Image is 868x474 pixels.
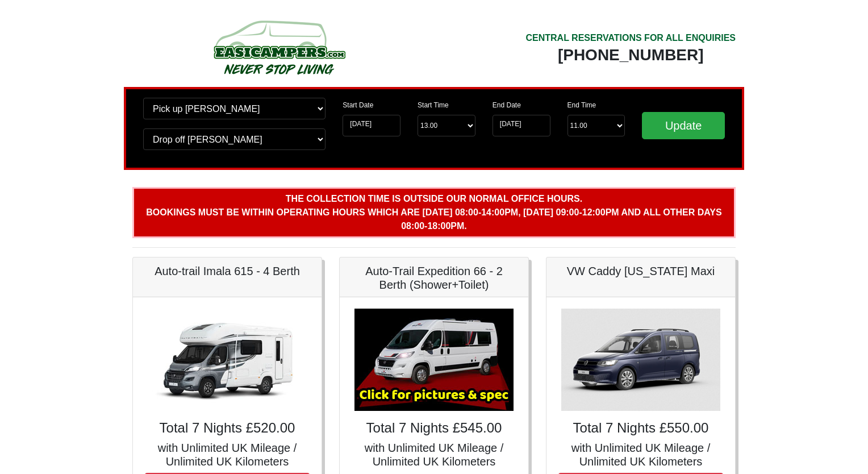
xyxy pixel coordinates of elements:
[558,264,724,278] h5: VW Caddy [US_STATE] Maxi
[493,100,521,110] label: End Date
[493,115,550,136] input: Return Date
[642,112,725,139] input: Update
[343,115,400,136] input: Start Date
[351,441,517,468] h5: with Unlimited UK Mileage / Unlimited UK Kilometers
[351,420,517,436] h4: Total 7 Nights £545.00
[558,441,724,468] h5: with Unlimited UK Mileage / Unlimited UK Kilometers
[418,100,449,110] label: Start Time
[144,441,310,468] h5: with Unlimited UK Mileage / Unlimited UK Kilometers
[525,45,736,65] div: [PHONE_NUMBER]
[567,100,596,110] label: End Time
[171,16,387,78] img: campers-checkout-logo.png
[558,420,724,436] h4: Total 7 Nights £550.00
[144,420,310,436] h4: Total 7 Nights £520.00
[561,309,720,411] img: VW Caddy California Maxi
[354,309,514,411] img: Auto-Trail Expedition 66 - 2 Berth (Shower+Toilet)
[144,264,310,278] h5: Auto-trail Imala 615 - 4 Berth
[351,264,517,292] h5: Auto-Trail Expedition 66 - 2 Berth (Shower+Toilet)
[146,194,721,231] b: The collection time is outside our normal office hours. Bookings must be within operating hours w...
[525,31,736,45] div: CENTRAL RESERVATIONS FOR ALL ENQUIRIES
[343,100,373,110] label: Start Date
[148,309,307,411] img: Auto-trail Imala 615 - 4 Berth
